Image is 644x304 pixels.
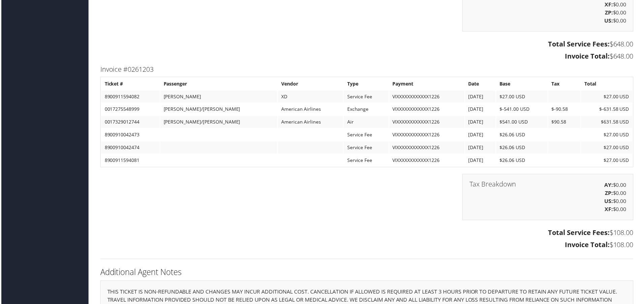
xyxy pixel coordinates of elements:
td: [DATE] [466,129,496,141]
td: 8900910042473 [100,129,159,141]
th: Date [466,78,496,90]
td: $90.58 [549,116,582,129]
strong: Invoice Total: [566,241,611,250]
td: Service Fee [344,142,389,154]
td: VIXXXXXXXXXXXX1226 [390,116,465,129]
td: $27.00 USD [582,155,634,167]
td: VIXXXXXXXXXXXX1226 [390,142,465,154]
strong: XF: [606,1,614,8]
td: Service Fee [344,91,389,103]
strong: ZP: [606,190,614,198]
td: $26.06 USD [497,155,549,167]
td: $27.00 USD [497,91,549,103]
th: Base [497,78,549,90]
h3: Tax Breakdown [470,182,517,189]
td: $631.58 USD [582,116,634,129]
td: $27.00 USD [582,91,634,103]
strong: US: [606,198,614,206]
th: Vendor [278,78,344,90]
strong: ZP: [606,9,614,16]
td: American Airlines [278,116,344,129]
h3: Invoice #0261203 [99,65,635,74]
td: [DATE] [466,155,496,167]
td: [PERSON_NAME]/[PERSON_NAME] [160,104,277,116]
th: Ticket # [100,78,159,90]
td: $-631.58 USD [582,104,634,116]
th: Type [344,78,389,90]
strong: AY: [606,182,614,190]
td: $-90.58 [549,104,582,116]
td: 0017329012744 [100,116,159,129]
strong: Total Service Fees: [549,40,611,49]
strong: XF: [606,206,614,214]
td: [PERSON_NAME] [160,91,277,103]
th: Passenger [160,78,277,90]
td: XD [278,91,344,103]
td: VIXXXXXXXXXXXX1226 [390,104,465,116]
td: 8900911594082 [100,91,159,103]
td: [DATE] [466,116,496,129]
td: [DATE] [466,104,496,116]
strong: Total Service Fees: [549,229,611,238]
strong: Invoice Total: [566,52,611,61]
td: Exchange [344,104,389,116]
h3: $108.00 [99,229,635,238]
td: $-541.00 USD [497,104,549,116]
h3: $648.00 [99,40,635,49]
td: VIXXXXXXXXXXXX1226 [390,129,465,141]
td: 8900911594081 [100,155,159,167]
td: $26.06 USD [497,129,549,141]
td: [DATE] [466,142,496,154]
td: $27.00 USD [582,142,634,154]
td: Air [344,116,389,129]
th: Payment [390,78,465,90]
td: [PERSON_NAME]/[PERSON_NAME] [160,116,277,129]
th: Tax [549,78,582,90]
th: Total [582,78,634,90]
td: VIXXXXXXXXXXXX1226 [390,155,465,167]
td: Service Fee [344,155,389,167]
h3: $648.00 [99,52,635,61]
td: Service Fee [344,129,389,141]
td: VIXXXXXXXXXXXX1226 [390,91,465,103]
td: $27.00 USD [582,129,634,141]
h2: Additional Agent Notes [99,268,635,279]
td: 8900910042474 [100,142,159,154]
td: $26.06 USD [497,142,549,154]
td: American Airlines [278,104,344,116]
h3: $108.00 [99,241,635,250]
div: $0.00 $0.00 $0.00 $0.00 [463,175,635,221]
td: [DATE] [466,91,496,103]
strong: US: [606,17,614,24]
td: 0017275548999 [100,104,159,116]
td: $541.00 USD [497,116,549,129]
